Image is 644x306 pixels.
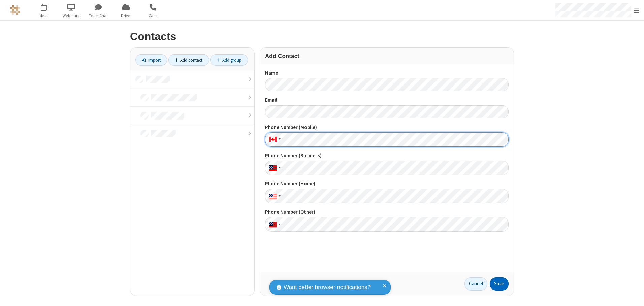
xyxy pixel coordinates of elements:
label: Phone Number (Home) [265,180,509,188]
span: Calls [140,13,166,19]
a: Add group [210,54,248,66]
span: Drive [113,13,138,19]
a: Add contact [168,54,209,66]
span: Want better browser notifications? [284,283,371,292]
label: Email [265,96,509,104]
a: Cancel [464,277,487,291]
label: Phone Number (Mobile) [265,124,509,131]
a: Import [135,54,167,66]
h2: Contacts [130,31,514,42]
img: QA Selenium DO NOT DELETE OR CHANGE [10,5,20,15]
div: United States: + 1 [265,161,283,175]
span: Meet [31,13,57,19]
div: United States: + 1 [265,189,283,203]
label: Phone Number (Business) [265,152,509,160]
button: Save [490,277,509,291]
span: Team Chat [86,13,111,19]
div: United States: + 1 [265,217,283,232]
span: Webinars [59,13,84,19]
label: Name [265,69,509,77]
iframe: Chat [627,288,639,301]
div: Canada: + 1 [265,132,283,147]
h3: Add Contact [265,53,509,59]
label: Phone Number (Other) [265,208,509,216]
